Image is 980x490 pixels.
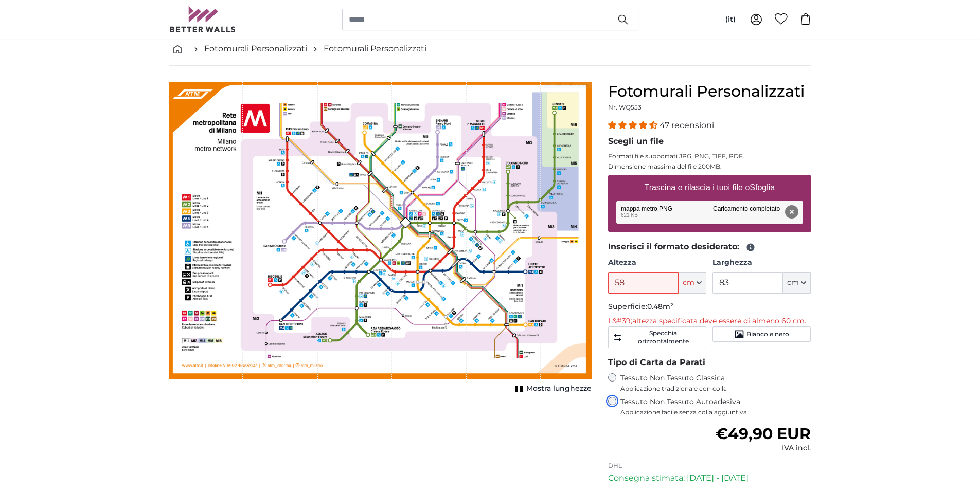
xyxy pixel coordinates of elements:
[526,384,592,394] span: Mostra lunghezze
[608,472,811,484] p: Consegna stimata: [DATE] - [DATE]
[620,408,811,416] span: Applicazione facile senza colla aggiuntiva
[716,424,811,443] span: €49,90 EUR
[608,462,811,470] p: DHL
[620,397,811,416] label: Tessuto Non Tessuto Autoadesiva
[324,43,426,55] a: Fotomurali Personalizzati
[679,272,706,294] button: cm
[512,382,592,396] button: Mostra lunghezze
[608,135,811,148] legend: Scegli un file
[660,120,714,130] span: 47 recensioni
[620,373,811,393] label: Tessuto Non Tessuto Classica
[625,329,702,346] span: Specchia orizzontalmente
[169,32,811,66] nav: breadcrumbs
[608,82,811,101] h1: Fotomurali Personalizzati
[169,82,592,396] div: 1 of 1
[746,330,789,338] span: Bianco e nero
[204,43,307,55] a: Fotomurali Personalizzati
[608,356,811,369] legend: Tipo di Carta da Parati
[620,385,811,393] span: Applicazione tradizionale con colla
[608,120,660,130] span: 4.38 stars
[717,10,744,29] button: (it)
[608,316,811,326] p: L&#39;altezza specificata deve essere di almeno 60 cm.
[640,177,779,198] label: Trascina e rilascia i tuoi file o
[712,326,811,342] button: Bianco e nero
[169,6,236,32] img: Betterwalls
[608,152,811,160] p: Formati file supportati JPG, PNG, TIFF, PDF.
[647,302,673,311] span: 0.48m²
[608,162,811,171] p: Dimensione massima del file 200MB.
[608,241,811,253] legend: Inserisci il formato desiderato:
[712,258,811,268] label: Larghezza
[608,258,706,268] label: Altezza
[783,272,811,294] button: cm
[683,278,694,288] span: cm
[608,302,811,312] p: Superficie:
[608,103,642,111] span: Nr. WQ553
[608,326,706,348] button: Specchia orizzontalmente
[750,183,775,192] u: Sfoglia
[787,278,799,288] span: cm
[716,443,811,453] div: IVA incl.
